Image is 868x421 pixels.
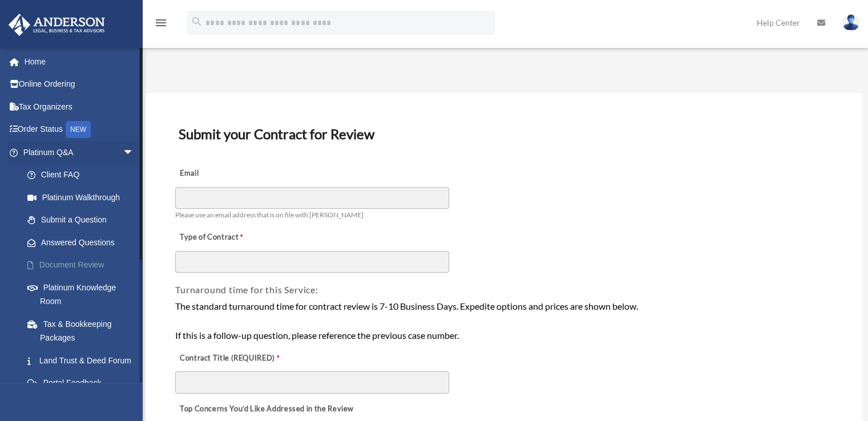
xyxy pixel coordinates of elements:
[175,211,364,219] span: Please use an email address that is on file with [PERSON_NAME]
[16,276,151,313] a: Platinum Knowledge Room
[8,141,151,164] a: Platinum Q&Aarrow_drop_down
[175,284,318,295] span: Turnaround time for this Service:
[175,350,289,366] label: Contract Title (REQUIRED)
[154,16,168,30] i: menu
[174,122,834,146] h3: Submit your Contract for Review
[175,230,289,246] label: Type of Contract
[175,299,833,343] div: The standard turnaround time for contract review is 7-10 Business Days. Expedite options and pric...
[5,14,108,36] img: Anderson Advisors Platinum Portal
[16,164,151,187] a: Client FAQ
[8,118,151,141] a: Order StatusNEW
[123,141,146,164] span: arrow_drop_down
[66,121,91,138] div: NEW
[16,209,151,232] a: Submit a Question
[16,372,151,395] a: Portal Feedback
[16,349,151,372] a: Land Trust & Deed Forum
[16,231,151,254] a: Answered Questions
[175,401,357,417] label: Top Concerns You’d Like Addressed in the Review
[16,254,151,277] a: Document Review
[8,73,151,96] a: Online Ordering
[191,15,203,28] i: search
[154,20,168,30] a: menu
[16,313,151,349] a: Tax & Bookkeeping Packages
[842,14,859,31] img: User Pic
[16,186,151,209] a: Platinum Walkthrough
[8,95,151,118] a: Tax Organizers
[175,166,289,182] label: Email
[8,50,151,73] a: Home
